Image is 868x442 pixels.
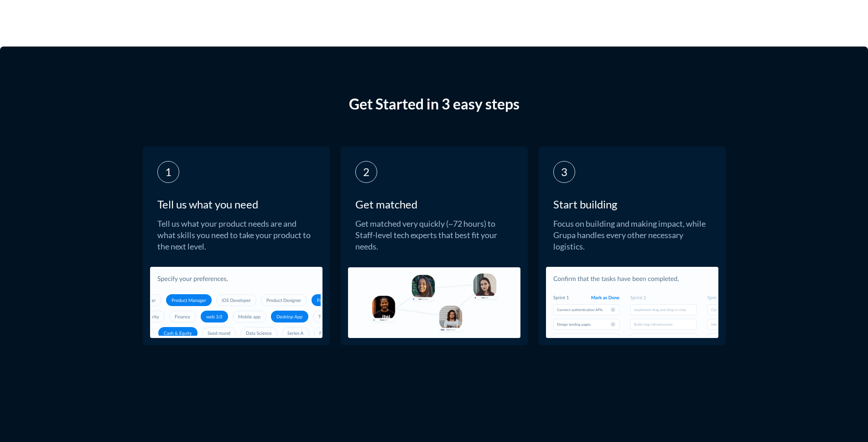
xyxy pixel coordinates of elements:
[355,218,513,253] p: Get matched very quickly (~72 hours) to Staff-level tech experts that best fit your needs.
[553,161,575,183] div: 3
[157,218,315,253] p: Tell us what your product needs are and what skills you need to take your product to the next level.
[355,198,417,211] h1: Get matched
[157,161,179,183] div: 1
[349,95,520,113] h1: Get Started in 3 easy steps
[553,198,617,211] h1: Start building
[355,161,377,183] div: 2
[553,218,711,253] p: Focus on building and making impact, while Grupa handles every other necessary logistics.
[157,198,258,211] h1: Tell us what you need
